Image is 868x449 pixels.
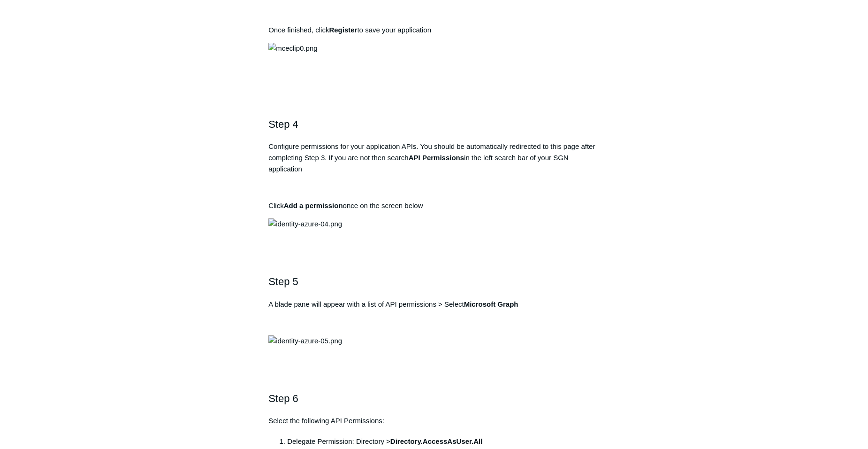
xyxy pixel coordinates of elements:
[268,335,342,347] img: identity-azure-05.png
[268,273,600,290] h2: Step 5
[268,390,600,407] h2: Step 6
[268,200,600,211] p: Click once on the screen below
[268,218,342,230] img: identity-azure-04.png
[268,43,317,54] img: mceclip0.png
[390,437,483,445] strong: Directory.AccessAsUser.All
[284,201,343,209] strong: Add a permission
[268,141,600,175] p: Configure permissions for your application APIs. You should be automatically redirected to this p...
[268,299,600,310] p: A blade pane will appear with a list of API permissions > Select
[464,300,518,308] strong: Microsoft Graph
[268,415,600,426] p: Select the following API Permissions:
[329,26,357,34] strong: Register
[409,154,464,162] strong: API Permissions
[268,116,600,132] h2: Step 4
[268,24,600,36] p: Once finished, click to save your application
[287,436,600,447] li: Delegate Permission: Directory >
